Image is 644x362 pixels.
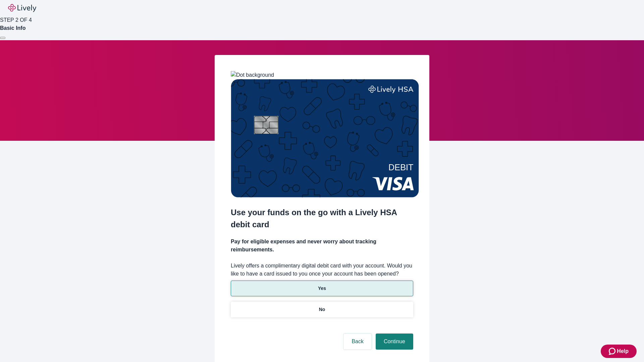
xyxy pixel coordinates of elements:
[231,302,413,317] button: No
[231,262,413,278] label: Lively offers a complimentary digital debit card with your account. Would you like to have a card...
[231,206,413,231] h2: Use your funds on the go with a Lively HSA debit card
[609,347,617,355] svg: Zendesk support icon
[231,71,274,79] img: Dot background
[231,238,413,254] h4: Pay for eligible expenses and never worry about tracking reimbursements.
[601,345,637,358] button: Zendesk support iconHelp
[231,79,419,197] img: Debit card
[617,347,629,355] span: Help
[231,281,413,296] button: Yes
[319,306,325,313] p: No
[318,285,326,292] p: Yes
[343,334,372,350] button: Back
[8,4,36,12] img: Lively
[376,334,413,350] button: Continue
